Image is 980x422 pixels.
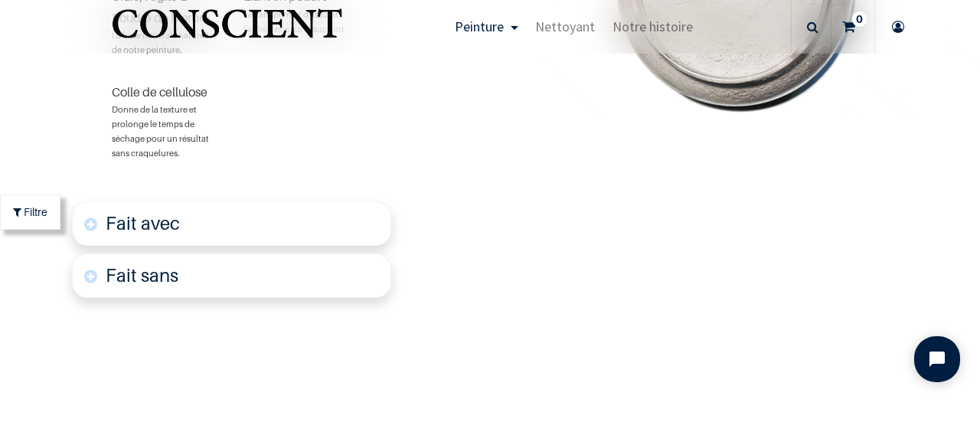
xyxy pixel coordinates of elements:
[106,212,180,234] font: Fait avec
[612,18,693,35] span: Notre histoire
[112,84,207,100] font: Colle de cellulose
[852,11,867,27] sup: 0
[901,323,973,395] iframe: Tidio Chat
[106,264,178,286] font: Fait sans
[455,18,504,35] span: Peinture
[112,104,209,159] font: Donne de la texture et prolonge le temps de séchage pour un résultat sans craquelures.
[535,18,595,35] span: Nettoyant
[24,204,47,220] span: Filtre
